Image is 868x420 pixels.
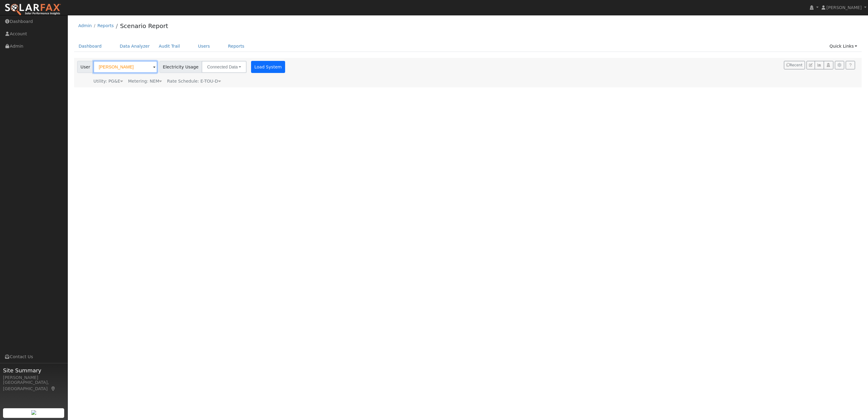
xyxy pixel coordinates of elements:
[51,386,56,391] a: Map
[835,61,844,69] button: Settings
[97,23,114,28] a: Reports
[159,61,202,73] span: Electricity Usage
[93,78,123,84] div: Utility: PG&E
[3,374,64,381] div: [PERSON_NAME]
[824,61,833,69] button: Login As
[807,61,815,69] button: Edit User
[193,41,215,52] a: Users
[78,23,92,28] a: Admin
[154,41,184,52] a: Audit Trail
[224,41,249,52] a: Reports
[128,78,162,84] div: Metering: NEM
[31,410,36,415] img: retrieve
[74,41,106,52] a: Dashboard
[202,61,247,73] button: Connected Data
[784,61,805,69] button: Recent
[3,366,64,374] span: Site Summary
[5,3,61,16] img: SolarFax
[77,61,94,73] span: User
[846,61,855,69] a: Help Link
[167,79,221,84] span: Alias: HETOUD
[93,61,157,73] input: Select a User
[3,379,64,392] div: [GEOGRAPHIC_DATA], [GEOGRAPHIC_DATA]
[251,61,285,73] button: Load System
[815,61,824,69] button: Multi-Series Graph
[115,41,154,52] a: Data Analyzer
[826,5,862,10] span: [PERSON_NAME]
[120,22,168,30] a: Scenario Report
[825,41,862,52] a: Quick Links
